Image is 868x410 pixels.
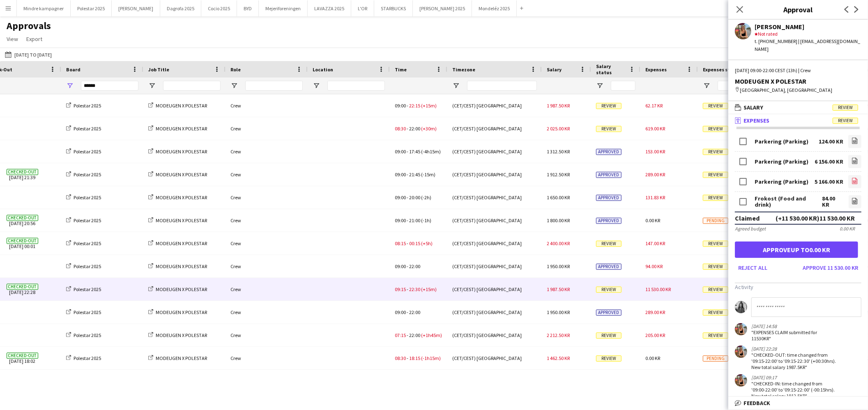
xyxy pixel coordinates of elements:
[596,149,622,155] span: Approved
[728,397,868,409] mat-expansion-panel-header: Feedback
[74,332,101,338] span: Polestar 2025
[751,329,836,342] div: "EXPENSES CLAIM submitted for 11530KR"
[472,0,517,16] button: Mondeléz 2025
[226,186,308,209] div: Crew
[407,171,408,178] span: -
[156,240,207,246] span: MODEUGEN X POLESTAR
[547,309,570,315] span: 1 950.00 KR
[395,263,406,269] span: 09:00
[596,103,622,109] span: Review
[66,82,74,89] button: Open Filter Menu
[17,0,71,16] button: Mindre kampagner
[409,332,420,338] span: 22:00
[447,117,542,140] div: (CET/CEST) [GEOGRAPHIC_DATA]
[409,355,420,361] span: 18:15
[735,214,760,222] div: Claimed
[156,309,207,315] span: MODEUGEN X POLESTAR
[66,194,101,200] a: Polestar 2025
[409,194,420,200] span: 20:00
[407,355,408,361] span: -
[596,195,622,201] span: Approved
[447,278,542,301] div: (CET/CEST) [GEOGRAPHIC_DATA]
[547,332,570,338] span: 2 212.50 KR
[703,241,728,247] span: Review
[735,283,861,291] h3: Activity
[596,172,622,178] span: Approved
[148,309,207,315] a: MODEUGEN X POLESTAR
[547,240,570,246] span: 2 400.00 KR
[840,225,855,232] div: 0.00 KR
[313,66,333,73] span: Location
[703,218,728,224] span: Pending
[374,0,413,16] button: STARBUCKS
[735,77,861,85] div: MODEUGEN X POLESTAR
[245,81,303,91] input: Role Filter Input
[66,286,101,292] a: Polestar 2025
[751,352,836,370] div: "CHECKED-OUT: time changed from '09:15-22:00' to '09:15-22:30' (+00:30hrs). New total salary 1987...
[407,240,408,246] span: -
[163,81,221,91] input: Job Title Filter Input
[409,217,420,223] span: 21:00
[395,217,406,223] span: 09:00
[744,117,769,124] span: Expenses
[755,179,808,185] div: Parkering (Parking)
[148,102,207,109] a: MODEUGEN X POLESTAR
[395,286,406,292] span: 09:15
[226,301,308,323] div: Crew
[735,374,747,387] app-user-avatar: Johanne Luna Hansen
[66,148,101,155] a: Polestar 2025
[421,171,435,178] span: (-15m)
[547,148,570,155] span: 1 312.50 KR
[718,81,751,91] input: Expenses status Filter Input
[735,323,747,335] app-user-avatar: Johanne Luna Hansen
[156,217,207,223] span: MODEUGEN X POLESTAR
[703,287,728,293] span: Review
[735,261,771,274] button: Reject all
[351,0,374,16] button: L'OR
[395,355,406,361] span: 08:30
[226,232,308,255] div: Crew
[407,148,408,155] span: -
[728,101,868,114] mat-expansion-panel-header: SalaryReview
[226,117,308,140] div: Crew
[645,171,665,178] span: 289.00 KR
[26,35,42,43] span: Export
[703,355,728,362] span: Pending
[395,240,406,246] span: 08:15
[148,125,207,132] a: MODEUGEN X POLESTAR
[409,240,420,246] span: 00:15
[547,286,570,292] span: 1 987.50 KR
[703,103,728,109] span: Review
[226,255,308,278] div: Crew
[413,0,472,16] button: [PERSON_NAME] 2025
[755,30,861,38] div: Not rated
[547,194,570,200] span: 1 650.00 KR
[230,66,241,73] span: Role
[547,102,570,109] span: 1 987.50 KR
[645,263,663,269] span: 94.00 KR
[755,38,861,52] div: t. [PHONE_NUMBER] | [EMAIL_ADDRESS][DOMAIN_NAME]
[148,171,207,178] a: MODEUGEN X POLESTAR
[833,118,858,124] span: Review
[547,355,570,361] span: 1 462.50 KR
[71,0,112,16] button: Polestar 2025
[66,66,81,73] span: Board
[596,355,622,362] span: Review
[421,125,437,132] span: (+30m)
[226,94,308,117] div: Crew
[755,196,822,208] div: Frokost (Food and drink)
[645,148,665,155] span: 153.00 KR
[148,355,207,361] a: MODEUGEN X POLESTAR
[645,125,665,132] span: 619.00 KR
[751,323,836,329] div: [DATE] 14:58
[66,240,101,246] a: Polestar 2025
[237,0,259,16] button: BYD
[421,148,441,155] span: (-4h15m)
[156,286,207,292] span: MODEUGEN X POLESTAR
[148,286,207,292] a: MODEUGEN X POLESTAR
[744,104,763,111] span: Salary
[728,4,868,15] h3: Approval
[596,310,622,316] span: Approved
[645,332,665,338] span: 205.00 KR
[409,125,420,132] span: 22:00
